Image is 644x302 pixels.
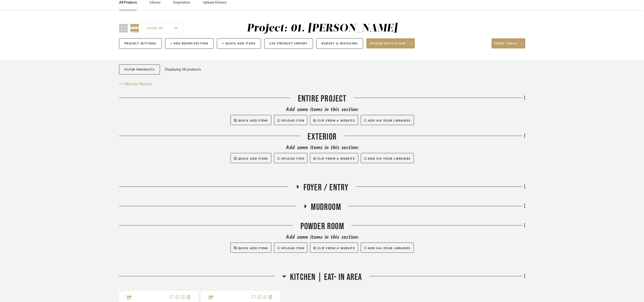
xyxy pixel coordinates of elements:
button: + Add Room/Section [165,38,214,49]
button: Add via your libraries [361,153,414,163]
button: Project Settings [119,38,162,49]
span: Kitchen | Eat- In Area [290,272,362,283]
button: Share with client [366,38,415,48]
span: Quick Add Items [238,247,268,250]
span: Foyer / Entry [303,182,349,193]
button: Quick Add Items [231,243,272,253]
button: Add via your libraries [361,115,414,125]
button: Filter Products [119,64,160,75]
button: Upload Item [274,243,308,253]
button: Quick Add Items [231,115,272,125]
span: Quick Add Items [238,157,268,160]
button: Quick Add Items [231,153,272,163]
span: Mudroom [311,202,341,213]
button: Clip from a website [310,153,358,163]
button: CSV Product Import [264,38,313,49]
div: Add some items in this section: [119,106,525,113]
button: Add via your libraries [361,243,414,253]
button: Clip from a website [310,243,358,253]
button: Upload Item [274,153,308,163]
button: Clip from a website [310,115,358,125]
div: Project: 01. [PERSON_NAME] [247,23,397,34]
button: Upload Item [274,115,308,125]
div: Add some items in this section: [119,234,525,241]
button: Reorder Rooms [119,81,152,87]
span: Reorder Rooms [125,81,152,87]
span: Share with client [369,42,407,49]
div: Displaying 58 products [165,64,201,75]
div: Add some items in this section: [119,144,525,152]
button: Budget & Invoicing [316,38,363,49]
span: More tools [495,42,517,49]
span: Quick Add Items [238,119,268,122]
button: + Quick Add Items [217,38,261,49]
button: More tools [492,38,525,48]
